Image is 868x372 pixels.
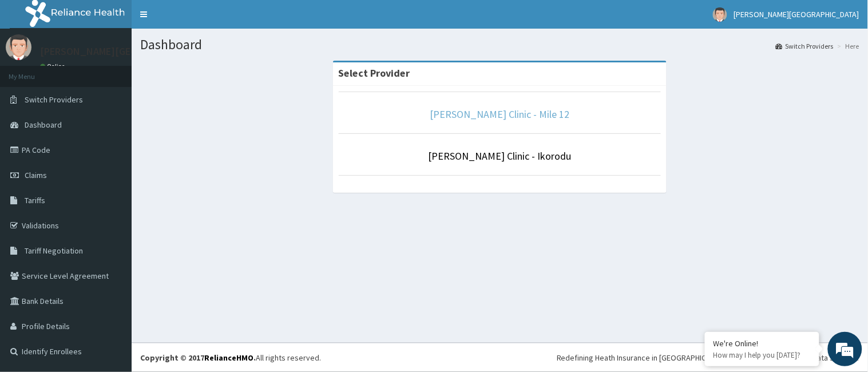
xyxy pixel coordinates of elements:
a: RelianceHMO [204,353,253,363]
div: We're Online! [714,338,811,349]
a: Online [40,62,68,70]
span: Tariff Negotiation [25,246,83,256]
img: User Image [713,7,727,22]
a: Switch Providers [776,41,834,51]
span: Switch Providers [25,94,83,105]
span: [PERSON_NAME][GEOGRAPHIC_DATA] [734,9,859,19]
li: Here [835,41,859,51]
strong: Select Provider [339,66,410,80]
strong: Copyright © 2017 . [140,353,256,363]
span: Dashboard [25,120,62,130]
footer: All rights reserved. [132,343,868,372]
a: [PERSON_NAME] Clinic - Mile 12 [430,108,570,121]
span: Tariffs [25,195,45,205]
img: User Image [6,34,31,60]
p: [PERSON_NAME][GEOGRAPHIC_DATA] [40,46,209,57]
h1: Dashboard [140,37,859,52]
div: Redefining Heath Insurance in [GEOGRAPHIC_DATA] using Telemedicine and Data Science! [557,352,859,363]
p: How may I help you today? [714,350,811,360]
a: [PERSON_NAME] Clinic - Ikorodu [429,149,572,163]
span: Claims [25,170,47,180]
